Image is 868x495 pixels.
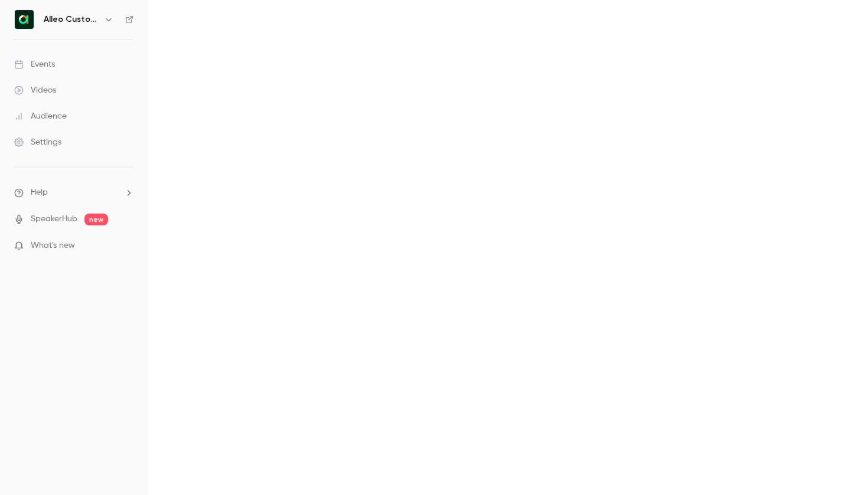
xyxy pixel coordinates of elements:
[14,58,55,70] div: Events
[31,240,75,252] span: What's new
[14,84,56,96] div: Videos
[14,110,67,122] div: Audience
[31,213,77,225] a: SpeakerHub
[84,214,108,225] span: new
[14,136,61,148] div: Settings
[15,10,34,29] img: Alleo Customer Success
[44,14,99,25] h6: Alleo Customer Success
[14,186,133,199] li: help-dropdown-opener
[31,186,48,199] span: Help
